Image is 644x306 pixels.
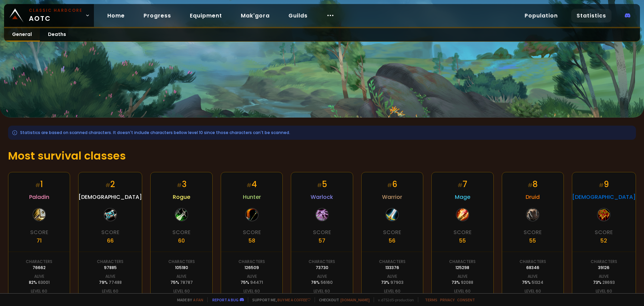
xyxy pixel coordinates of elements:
div: 4 [247,178,257,190]
div: Score [313,228,331,236]
div: 73 % [381,279,404,286]
div: 75 % [522,279,543,286]
a: Privacy [440,297,454,302]
div: Score [524,228,542,236]
small: Classic Hardcore [29,7,83,13]
div: 125298 [455,265,469,271]
div: 126509 [245,265,259,271]
div: Alive [34,273,44,279]
span: [DEMOGRAPHIC_DATA] [78,193,142,201]
div: 7 [458,178,467,190]
div: Score [595,228,613,236]
div: Characters [309,259,335,265]
div: 8 [528,178,538,190]
span: Support me, [248,297,311,302]
div: 57 [319,236,325,245]
div: Characters [97,259,123,265]
div: 60 [178,236,185,245]
div: Characters [168,259,195,265]
div: 3 [177,178,186,190]
span: 28693 [602,279,615,285]
div: 71 [37,236,42,245]
small: # [458,181,463,189]
span: 51324 [532,279,543,285]
div: Level 60 [102,288,118,294]
div: Level 60 [314,288,330,294]
small: # [317,181,322,189]
div: 76662 [33,265,46,271]
div: 5 [317,178,327,190]
div: Alive [458,273,468,279]
span: Mage [455,193,470,201]
a: [DOMAIN_NAME] [340,297,370,302]
div: 75 % [170,279,193,286]
div: Level 60 [525,288,541,294]
a: Statistics [571,9,611,23]
div: Characters [26,259,52,265]
div: Characters [449,259,476,265]
div: Alive [528,273,538,279]
div: 39126 [598,265,609,271]
div: Level 60 [31,288,47,294]
div: Alive [176,273,186,279]
div: Alive [105,273,115,279]
div: 58 [249,236,255,245]
div: Score [453,228,472,236]
small: # [247,181,252,189]
a: Home [102,9,130,23]
span: Warlock [311,193,333,201]
span: 56160 [321,279,333,285]
small: # [105,181,110,189]
div: 55 [459,236,466,245]
div: Characters [591,259,617,265]
div: Level 60 [173,288,190,294]
a: Terms [425,297,437,302]
a: Classic HardcoreAOTC [4,4,94,27]
span: 63001 [38,279,50,285]
span: 92088 [461,279,473,285]
div: 1 [35,178,43,190]
div: 52 [600,236,607,245]
small: # [387,181,392,189]
div: Score [243,228,261,236]
div: Alive [387,273,397,279]
div: 6 [387,178,397,190]
div: Statistics are based on scanned characters. It doesn't include characters bellow level 10 since t... [8,126,636,140]
a: Equipment [184,9,227,23]
span: Paladin [29,193,49,201]
div: 73 % [593,279,615,286]
div: Alive [599,273,609,279]
div: 82 % [29,279,50,286]
a: Progress [138,9,176,23]
small: # [599,181,604,189]
div: Alive [317,273,327,279]
a: Report a bug [212,297,238,302]
div: Level 60 [244,288,260,294]
div: 55 [529,236,536,245]
div: 76 % [311,279,333,286]
h1: Most survival classes [8,148,636,164]
div: Score [30,228,48,236]
div: Score [101,228,119,236]
div: Level 60 [596,288,612,294]
small: # [177,181,182,189]
div: 75 % [240,279,263,286]
div: Characters [238,259,265,265]
div: 73 % [451,279,473,286]
div: 66 [107,236,114,245]
div: Characters [379,259,406,265]
div: 105180 [175,265,188,271]
div: 97885 [104,265,117,271]
span: 77488 [109,279,122,285]
span: Hunter [243,193,261,201]
div: Score [383,228,401,236]
span: Made by [173,297,203,302]
a: a fan [193,297,203,302]
div: Level 60 [384,288,400,294]
div: Level 60 [454,288,471,294]
a: Population [519,9,563,23]
div: 73730 [316,265,328,271]
div: Alive [247,273,257,279]
div: 133376 [385,265,399,271]
a: General [4,28,40,41]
